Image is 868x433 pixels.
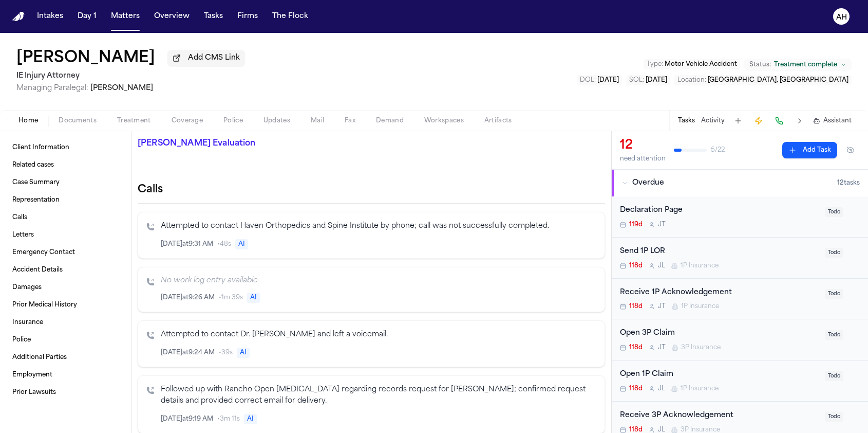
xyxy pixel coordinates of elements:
span: 118d [629,262,643,270]
span: J L [658,262,665,270]
span: 119d [629,221,643,229]
a: Emergency Contact [8,244,123,261]
div: need attention [620,155,666,163]
button: Create Immediate Task [751,114,766,128]
span: 1P Insurance [681,262,719,270]
span: SOL : [629,77,644,83]
span: Overdue [632,178,664,188]
a: Damages [8,279,123,296]
span: Demand [376,117,404,125]
div: Open task: Declaration Page [612,196,868,238]
span: [DATE] at 9:24 AM [161,349,215,357]
p: No work log entry available [161,276,596,286]
span: Coverage [172,117,203,125]
span: 3P Insurance [681,344,721,352]
span: J T [658,344,666,352]
span: Location : [677,77,706,83]
p: [PERSON_NAME] Evaluation [138,137,285,150]
a: Intakes [33,7,67,26]
span: [DATE] [597,77,619,83]
span: J L [658,385,665,393]
button: Day 1 [73,7,101,26]
a: Accident Details [8,262,123,278]
span: AI [244,414,257,424]
a: Additional Parties [8,349,123,366]
button: Edit DOL: 2025-03-25 [577,75,622,85]
div: Declaration Page [620,205,819,217]
div: Open task: Open 3P Claim [612,319,868,360]
a: Letters [8,227,123,243]
a: Client Information [8,139,123,156]
div: Receive 3P Acknowledgement [620,410,819,422]
a: Case Summary [8,174,123,191]
span: AI [247,293,260,303]
a: Insurance [8,314,123,331]
span: Artifacts [484,117,512,125]
button: Firms [233,7,262,26]
div: Open 1P Claim [620,369,819,381]
span: [PERSON_NAME] [90,84,153,92]
div: Send 1P LOR [620,246,819,258]
span: Add CMS Link [188,53,240,63]
div: Open task: Open 1P Claim [612,360,868,402]
span: 118d [629,302,643,311]
span: [DATE] at 9:19 AM [161,415,213,423]
button: Overdue12tasks [612,170,868,196]
h1: [PERSON_NAME] [16,49,155,68]
span: J T [658,221,666,229]
span: Documents [59,117,97,125]
span: Home [18,117,38,125]
button: Assistant [813,117,852,125]
a: Police [8,332,123,348]
a: Matters [107,7,144,26]
button: Edit SOL: 2027-03-25 [626,75,670,85]
span: [DATE] at 9:26 AM [161,294,215,302]
p: Attempted to contact Dr. [PERSON_NAME] and left a voicemail. [161,329,596,341]
span: Todo [825,289,843,299]
button: Tasks [200,7,227,26]
button: Change status from Treatment complete [744,59,852,71]
button: Add Task [782,142,837,158]
a: Calls [8,209,123,226]
button: Make a Call [772,114,786,128]
h2: IE Injury Attorney [16,70,245,82]
span: Workspaces [424,117,464,125]
div: 12 [620,137,666,154]
button: Overview [150,7,194,26]
span: Type : [647,61,663,67]
span: Todo [825,248,843,258]
div: Open 3P Claim [620,328,819,339]
button: Edit Location: Ontario, CA [674,75,852,85]
span: 1P Insurance [681,302,719,311]
div: Receive 1P Acknowledgement [620,287,819,299]
a: Related cases [8,157,123,173]
img: Finch Logo [12,12,25,22]
span: Assistant [823,117,852,125]
button: Hide completed tasks (⌘⇧H) [841,142,860,158]
button: The Flock [268,7,312,26]
p: Attempted to contact Haven Orthopedics and Spine Institute by phone; call was not successfully co... [161,221,596,232]
h2: Calls [138,183,605,197]
button: Edit Type: Motor Vehicle Accident [644,59,740,69]
a: Representation [8,192,123,208]
span: DOL : [580,77,596,83]
button: Tasks [678,117,695,125]
span: 118d [629,385,643,393]
span: Treatment [117,117,151,125]
span: 1P Insurance [681,385,719,393]
a: Prior Lawsuits [8,384,123,401]
span: 118d [629,344,643,352]
span: [DATE] at 9:31 AM [161,240,213,248]
span: • 1m 39s [219,294,243,302]
span: Mail [311,117,324,125]
button: Add CMS Link [167,50,245,66]
span: 12 task s [837,179,860,187]
span: Todo [825,330,843,340]
span: Motor Vehicle Accident [665,61,737,67]
span: • 3m 11s [217,415,240,423]
a: Employment [8,367,123,383]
